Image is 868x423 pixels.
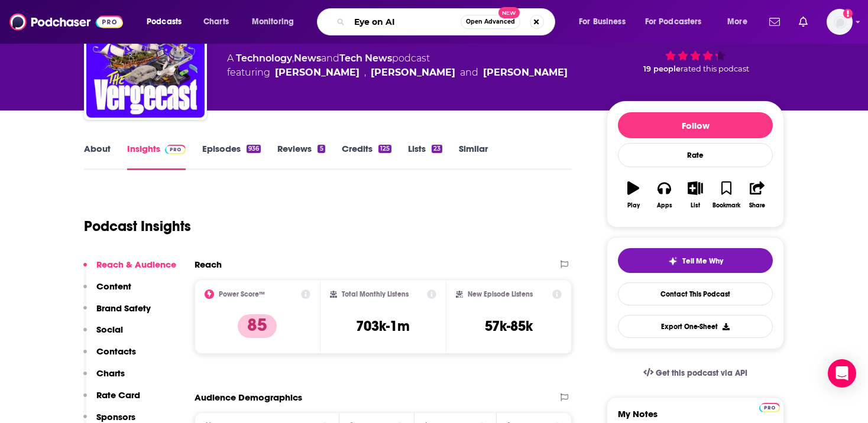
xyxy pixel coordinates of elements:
[294,53,321,64] a: News
[96,367,125,379] p: Charts
[579,14,626,30] span: For Business
[227,51,568,80] div: A podcast
[96,259,176,270] p: Reach & Audience
[236,53,292,64] a: Technology
[275,66,359,80] a: David Pierce
[618,143,773,167] div: Rate
[468,290,533,298] h2: New Episode Listens
[649,174,679,216] button: Apps
[627,202,640,209] div: Play
[83,346,136,367] button: Contacts
[643,64,681,73] span: 19 people
[83,302,151,324] button: Brand Safety
[485,317,533,335] h3: 57k-85k
[238,314,277,338] p: 85
[461,15,520,29] button: Open AdvancedNew
[9,11,123,33] img: Podchaser - Follow, Share and Rate Podcasts
[607,8,784,81] div: 85 19 peoplerated this podcast
[645,14,702,30] span: For Podcasters
[682,256,723,266] span: Tell Me Why
[203,14,229,30] span: Charts
[827,9,853,35] button: Show profile menu
[843,9,853,18] svg: Add a profile image
[466,19,515,25] span: Open Advanced
[83,281,131,302] button: Content
[408,143,442,170] a: Lists23
[96,324,123,335] p: Social
[618,112,773,138] button: Follow
[328,8,566,35] div: Search podcasts, credits, & more...
[712,202,740,209] div: Bookmark
[138,12,197,31] button: open menu
[202,143,261,170] a: Episodes936
[498,7,520,18] span: New
[127,143,186,170] a: InsightsPodchaser Pro
[318,145,325,153] div: 5
[828,359,856,388] div: Open Intercom Messenger
[378,145,391,153] div: 125
[349,12,461,31] input: Search podcasts, credits, & more...
[371,66,455,80] a: Nilay Patel
[96,281,131,292] p: Content
[196,12,236,31] a: Charts
[618,248,773,273] button: tell me why sparkleTell Me Why
[165,145,186,154] img: Podchaser Pro
[637,12,719,31] button: open menu
[432,145,442,153] div: 23
[195,259,222,270] h2: Reach
[765,12,785,32] a: Show notifications dropdown
[827,9,853,35] img: User Profile
[147,14,182,30] span: Podcasts
[483,66,568,80] a: Alex Cranz
[668,256,678,266] img: tell me why sparkle
[96,389,140,401] p: Rate Card
[711,174,741,216] button: Bookmark
[83,367,125,389] button: Charts
[460,66,478,80] span: and
[727,14,747,30] span: More
[719,12,762,31] button: open menu
[691,202,700,209] div: List
[339,53,392,64] a: Tech News
[321,53,339,64] span: and
[83,259,176,281] button: Reach & Audience
[657,202,672,209] div: Apps
[571,12,640,31] button: open menu
[618,174,649,216] button: Play
[292,53,294,64] span: ,
[227,66,568,80] span: featuring
[244,12,309,31] button: open menu
[634,359,757,388] a: Get this podcast via API
[96,411,135,422] p: Sponsors
[356,317,410,335] h3: 703k-1m
[83,324,123,346] button: Social
[618,282,773,305] a: Contact This Podcast
[84,217,191,235] h1: Podcast Insights
[247,145,261,153] div: 936
[742,174,773,216] button: Share
[342,290,409,298] h2: Total Monthly Listens
[342,143,391,170] a: Credits125
[759,403,780,412] img: Podchaser Pro
[252,14,294,30] span: Monitoring
[656,368,747,378] span: Get this podcast via API
[459,143,488,170] a: Similar
[96,302,151,314] p: Brand Safety
[84,143,111,170] a: About
[827,9,853,35] span: Logged in as amandalamPR
[680,174,711,216] button: List
[83,389,140,411] button: Rate Card
[759,401,780,412] a: Pro website
[749,202,765,209] div: Share
[794,12,812,32] a: Show notifications dropdown
[96,346,136,357] p: Contacts
[364,66,366,80] span: ,
[277,143,325,170] a: Reviews5
[195,392,302,403] h2: Audience Demographics
[681,64,749,73] span: rated this podcast
[618,315,773,338] button: Export One-Sheet
[219,290,265,298] h2: Power Score™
